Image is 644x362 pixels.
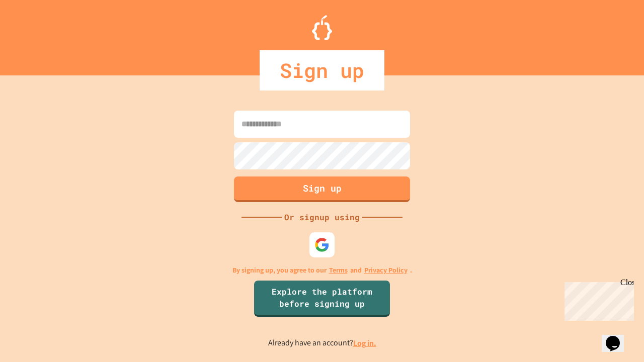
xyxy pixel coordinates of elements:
[234,176,410,202] button: Sign up
[254,281,390,317] a: Explore the platform before signing up
[364,265,408,276] a: Privacy Policy
[282,211,362,223] div: Or signup using
[268,337,376,349] p: Already have an account?
[602,322,634,352] iframe: chat widget
[312,15,332,40] img: Logo.svg
[353,338,376,348] a: Log in.
[329,265,348,276] a: Terms
[4,4,69,64] div: Chat with us now!Close
[314,237,330,252] img: google-icon.svg
[560,278,634,321] iframe: chat widget
[260,50,384,90] div: Sign up
[232,265,412,276] p: By signing up, you agree to our and .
